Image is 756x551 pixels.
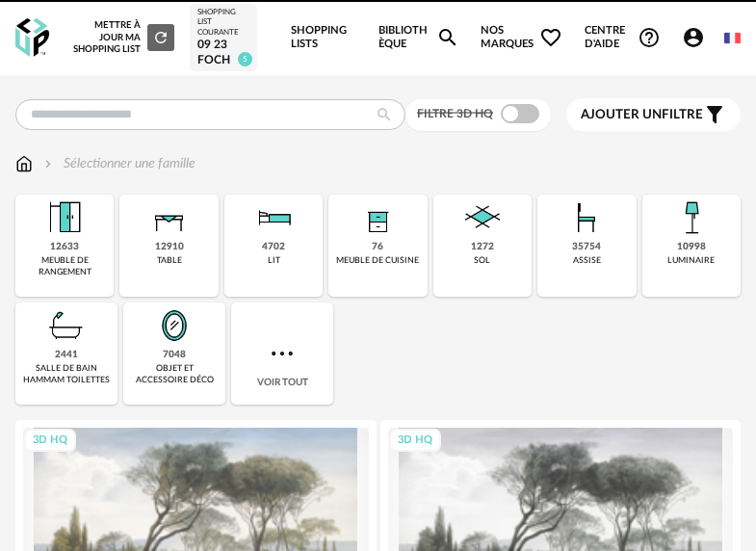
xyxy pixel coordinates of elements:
span: filtre [581,107,703,123]
span: Centre d'aideHelp Circle Outline icon [585,24,661,52]
div: salle de bain hammam toilettes [21,363,112,385]
button: Ajouter unfiltre Filter icon [566,98,741,131]
img: Sol.png [459,195,506,241]
div: objet et accessoire déco [129,363,220,385]
div: 1272 [471,241,494,253]
div: Voir tout [231,302,333,405]
span: Magnify icon [436,26,459,49]
div: 12910 [155,241,184,253]
img: svg+xml;base64,PHN2ZyB3aWR0aD0iMTYiIGhlaWdodD0iMTciIHZpZXdCb3g9IjAgMCAxNiAxNyIgZmlsbD0ibm9uZSIgeG... [15,154,33,173]
span: 5 [238,52,252,66]
div: 4702 [262,241,285,253]
a: Shopping List courante 09 23 FOCH 5 [197,8,249,67]
div: meuble de rangement [21,255,108,277]
div: assise [573,255,601,266]
img: Meuble%20de%20rangement.png [41,195,88,241]
div: sol [474,255,490,266]
span: Ajouter un [581,108,662,121]
div: 35754 [572,241,601,253]
div: Shopping List courante [197,8,249,38]
span: Account Circle icon [682,26,705,49]
div: 7048 [163,349,186,361]
div: 3D HQ [389,429,441,453]
img: OXP [15,18,49,58]
div: 10998 [677,241,706,253]
span: Refresh icon [152,33,169,42]
div: Mettre à jour ma Shopping List [71,19,174,55]
img: svg+xml;base64,PHN2ZyB3aWR0aD0iMTYiIGhlaWdodD0iMTYiIHZpZXdCb3g9IjAgMCAxNiAxNiIgZmlsbD0ibm9uZSIgeG... [40,154,56,173]
div: 09 23 FOCH [197,38,249,67]
img: more.7b13dc1.svg [267,338,298,369]
img: Rangement.png [354,195,401,241]
img: Salle%20de%20bain.png [43,302,90,349]
div: luminaire [667,255,715,266]
span: Heart Outline icon [539,26,562,49]
img: fr [724,30,741,46]
div: meuble de cuisine [336,255,419,266]
img: Luminaire.png [668,195,715,241]
div: 2441 [55,349,78,361]
div: 12633 [50,241,79,253]
div: table [157,255,182,266]
img: Literie.png [250,195,297,241]
div: Sélectionner une famille [40,154,196,173]
img: Table.png [146,195,193,241]
div: lit [268,255,280,266]
div: 76 [372,241,383,253]
img: Assise.png [563,195,610,241]
div: 3D HQ [24,429,76,453]
span: Filtre 3D HQ [417,108,493,119]
span: Filter icon [703,103,726,126]
span: Help Circle Outline icon [638,26,661,49]
span: Account Circle icon [682,26,714,49]
img: Miroir.png [151,302,197,349]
